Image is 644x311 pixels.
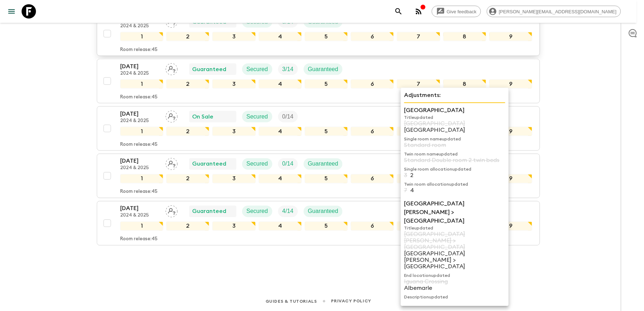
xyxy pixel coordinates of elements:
button: search adventures [391,4,406,19]
div: 3 [212,127,255,136]
p: Twin room name updated [404,151,505,157]
div: Trip Fill [278,206,298,217]
p: [GEOGRAPHIC_DATA] [404,120,505,127]
div: 9 [489,222,532,231]
p: Guaranteed [308,65,339,74]
p: 0 / 14 [282,112,294,121]
p: Room release: 45 [120,47,158,53]
p: [GEOGRAPHIC_DATA][PERSON_NAME] > [GEOGRAPHIC_DATA] [404,231,505,250]
div: 1 [120,32,163,41]
p: [GEOGRAPHIC_DATA][PERSON_NAME] > [GEOGRAPHIC_DATA] [404,250,505,270]
p: [DATE] [120,157,160,166]
p: Single room allocation updated [404,166,505,172]
div: 9 [489,32,532,41]
div: 8 [443,79,486,89]
div: 9 [489,127,532,136]
p: 2024 & 2025 [120,118,160,124]
div: 5 [305,79,348,89]
p: Room release: 45 [120,142,158,148]
span: Assign pack leader [165,160,178,166]
p: Secured [246,65,268,74]
div: 1 [120,79,163,89]
p: Secured [246,160,268,168]
div: 7 [397,174,440,184]
span: Assign pack leader [165,65,178,71]
p: 4 [410,187,414,194]
div: 3 [212,222,255,231]
div: 1 [120,222,163,231]
span: Assign pack leader [165,113,178,119]
p: 3 / 14 [282,65,294,74]
p: Standard Double room 2 twin beds [404,157,505,163]
p: 4 / 14 [282,207,294,216]
p: [DATE] [120,110,160,118]
p: 3 [404,172,407,178]
div: 2 [166,32,209,41]
div: Trip Fill [278,158,298,170]
p: On Sale [192,112,213,121]
p: [GEOGRAPHIC_DATA][PERSON_NAME] > [GEOGRAPHIC_DATA] [404,199,505,225]
p: Description updated [404,294,505,300]
div: 1 [120,174,163,184]
p: Guaranteed [192,207,226,216]
p: 2024 & 2025 [120,71,160,76]
p: Room release: 45 [120,94,158,100]
p: 2 [410,172,413,178]
p: [GEOGRAPHIC_DATA] [404,106,505,115]
p: End location updated [404,273,505,278]
div: Trip Fill [278,111,298,122]
p: Albemarle [404,285,505,291]
div: 2 [166,174,209,184]
div: 4 [259,32,302,41]
span: [PERSON_NAME][EMAIL_ADDRESS][DOMAIN_NAME] [495,9,621,14]
div: 4 [259,222,302,231]
p: Guaranteed [192,65,226,74]
p: 7 [404,187,407,194]
div: 6 [351,127,394,136]
p: 2024 & 2025 [120,23,160,29]
div: 5 [305,127,348,136]
p: Room release: 45 [120,237,158,242]
a: Guides & Tutorials [266,297,317,305]
div: 2 [166,222,209,231]
p: Iguana Crossing [404,278,505,285]
p: Single room name updated [404,136,505,142]
div: 4 [259,79,302,89]
a: Privacy Policy [331,297,371,305]
p: Room release: 45 [120,189,158,195]
div: 6 [351,32,394,41]
div: 2 [166,79,209,89]
p: Guaranteed [192,160,226,168]
div: 5 [305,32,348,41]
div: 7 [397,222,440,231]
div: 8 [443,32,486,41]
div: 5 [305,174,348,184]
div: 7 [397,79,440,89]
div: 3 [212,32,255,41]
p: Secured [246,207,268,216]
span: Assign pack leader [165,208,178,213]
p: Title updated [404,115,505,120]
div: 2 [166,127,209,136]
p: 2024 & 2025 [120,166,160,171]
div: 5 [305,222,348,231]
p: 0 / 14 [282,160,294,168]
span: Give feedback [443,9,481,14]
button: menu [4,4,19,19]
div: 7 [397,32,440,41]
div: 3 [212,174,255,184]
div: 1 [120,127,163,136]
div: 3 [212,79,255,89]
p: Guaranteed [308,160,339,168]
p: Secured [246,112,268,121]
div: 9 [489,79,532,89]
div: Trip Fill [278,64,298,75]
p: Twin room allocation updated [404,181,505,187]
span: Assign pack leader [165,18,178,24]
p: [DATE] [120,62,160,71]
div: 6 [351,79,394,89]
div: 6 [351,222,394,231]
p: [GEOGRAPHIC_DATA] [404,127,505,133]
p: Adjustments: [404,91,505,99]
p: [DATE] [120,204,160,213]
